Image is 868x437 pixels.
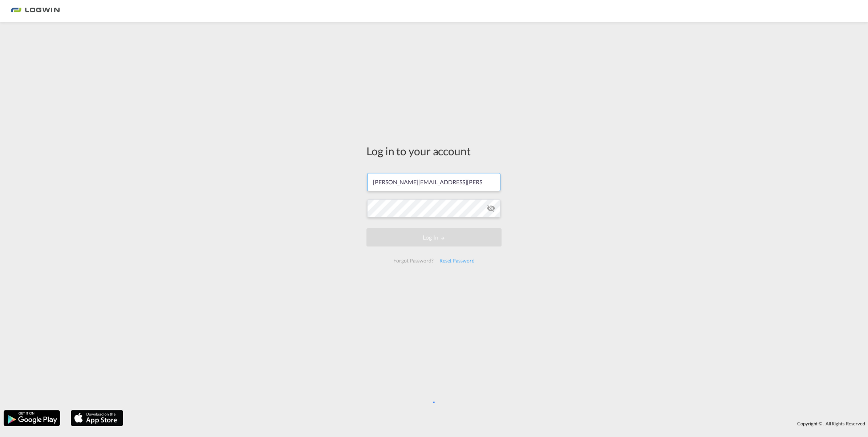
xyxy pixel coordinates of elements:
div: Forgot Password? [390,254,436,267]
div: Reset Password [437,254,478,267]
input: Enter email/phone number [367,173,500,191]
img: bc73a0e0d8c111efacd525e4c8ad7d32.png [11,3,60,19]
md-icon: icon-eye-off [487,204,495,213]
div: Log in to your account [366,143,502,159]
img: apple.png [70,409,124,427]
button: LOGIN [366,228,502,246]
div: Copyright © . All Rights Reserved [127,417,868,430]
img: google.png [3,409,61,427]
